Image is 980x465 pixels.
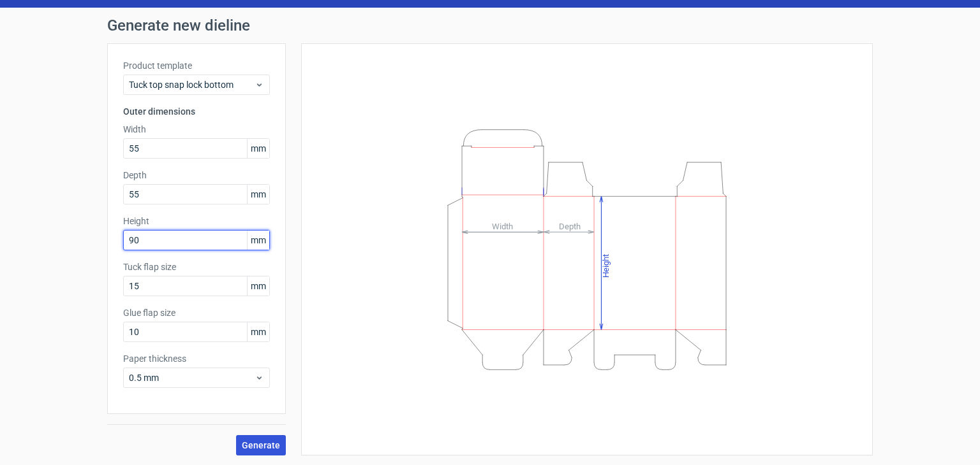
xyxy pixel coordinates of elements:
[129,78,255,91] span: Tuck top snap lock bottom
[492,221,513,231] tspan: Width
[107,18,873,33] h1: Generate new dieline
[247,139,269,158] span: mm
[559,221,581,231] tspan: Depth
[242,441,280,450] span: Generate
[247,322,269,341] span: mm
[129,371,255,384] span: 0.5 mm
[123,215,270,227] label: Height
[123,105,270,118] h3: Outer dimensions
[247,276,269,296] span: mm
[601,254,611,277] tspan: Height
[247,185,269,204] span: mm
[123,123,270,136] label: Width
[236,435,286,455] button: Generate
[123,169,270,182] label: Depth
[123,59,270,72] label: Product template
[247,231,269,250] span: mm
[123,306,270,319] label: Glue flap size
[123,352,270,365] label: Paper thickness
[123,261,270,273] label: Tuck flap size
